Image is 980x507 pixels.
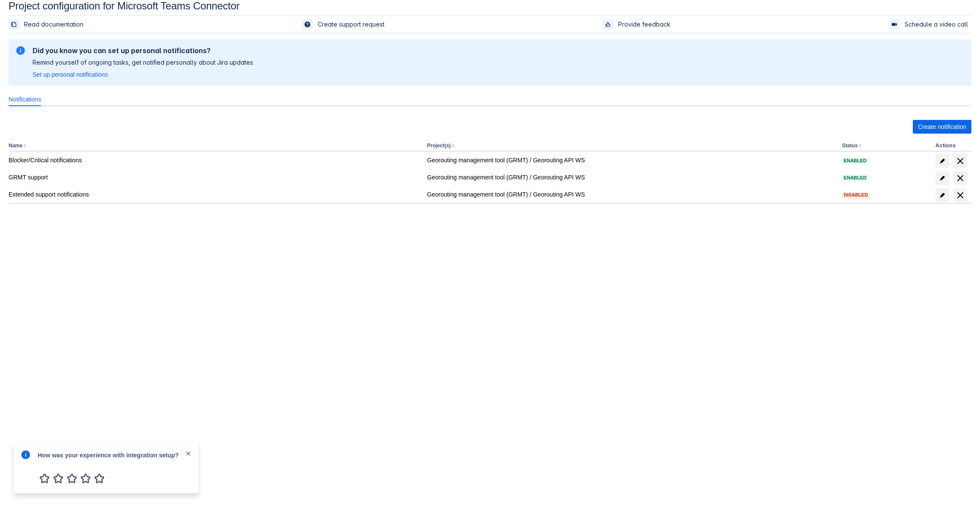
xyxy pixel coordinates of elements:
span: videoCall [891,21,898,28]
span: 4 [79,471,92,485]
th: Actions [932,140,971,152]
span: Create notification [918,120,966,134]
div: Blocker/Critical notifications [9,156,420,164]
div: Georouting management tool (GRMT) / Georouting API WS [427,173,835,182]
button: Project(s) [427,143,451,149]
span: close [185,450,192,457]
span: Provide feedback [618,20,670,29]
span: Disabled [842,193,870,197]
div: Georouting management tool (GRMT) / Georouting API WS [427,190,835,199]
a: Create support request [302,19,388,30]
span: feedback [605,21,611,28]
span: info [21,450,31,460]
a: Provide feedback [603,19,674,30]
span: edit [939,158,946,164]
span: delete [955,156,965,166]
button: Name [9,143,23,149]
span: support [304,21,311,28]
span: edit [939,192,946,199]
span: edit [939,175,946,182]
div: How was your experience with integration setup? [38,450,185,459]
button: Status [842,143,858,149]
span: delete [955,173,965,183]
span: 3 [65,471,79,485]
span: Create support request [318,20,384,29]
span: 1 [38,471,51,485]
span: Enabled [842,176,868,180]
span: documentation [10,21,17,28]
div: Extended support notifications [9,190,420,199]
span: Schedule a video call [905,20,968,29]
h2: Did you know you can set up personal notifications? [33,46,254,55]
a: Set up personal notifications [33,70,108,79]
span: Read documentation [24,20,83,29]
span: information [15,45,26,56]
a: Schedule a video call [889,19,971,30]
span: 5 [92,471,106,485]
span: Enabled [842,158,868,163]
span: Notifications [9,95,41,104]
a: Read documentation [9,19,87,30]
div: Georouting management tool (GRMT) / Georouting API WS [427,156,835,164]
span: 2 [51,471,65,485]
div: GRMT support [9,173,420,182]
p: Remind yourself of ongoing tasks, get notified personally about Jira updates. [33,58,254,67]
button: Create notification [913,120,971,134]
span: delete [955,190,965,200]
